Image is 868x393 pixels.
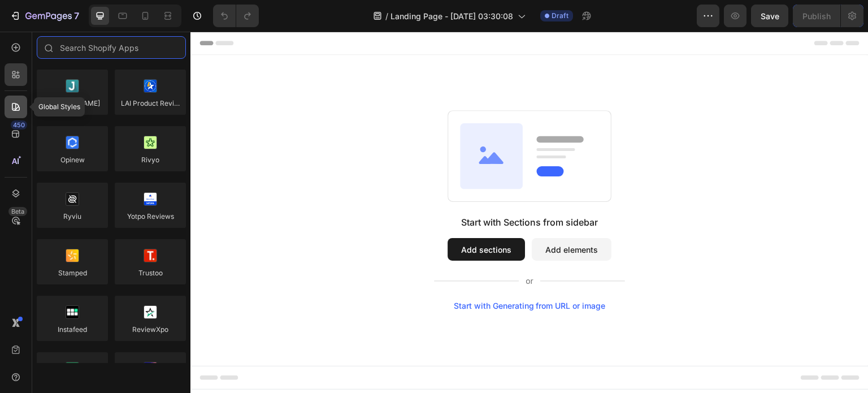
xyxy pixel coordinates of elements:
span: / [385,10,388,22]
div: Start with Sections from sidebar [271,184,407,197]
span: Landing Page - [DATE] 03:30:08 [390,10,513,22]
input: Search Shopify Apps [37,36,186,59]
button: Add elements [341,206,421,229]
div: Undo/Redo [213,5,259,27]
button: Add sections [257,206,335,229]
span: Save [761,11,779,21]
div: Start with Generating from URL or image [263,270,415,279]
p: 7 [74,9,79,23]
div: 450 [11,120,27,129]
button: 7 [5,5,84,27]
button: Publish [793,5,840,27]
button: Save [751,5,788,27]
span: Draft [552,11,568,21]
div: Beta [8,207,27,216]
div: Publish [802,10,831,22]
iframe: Design area [190,32,868,393]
